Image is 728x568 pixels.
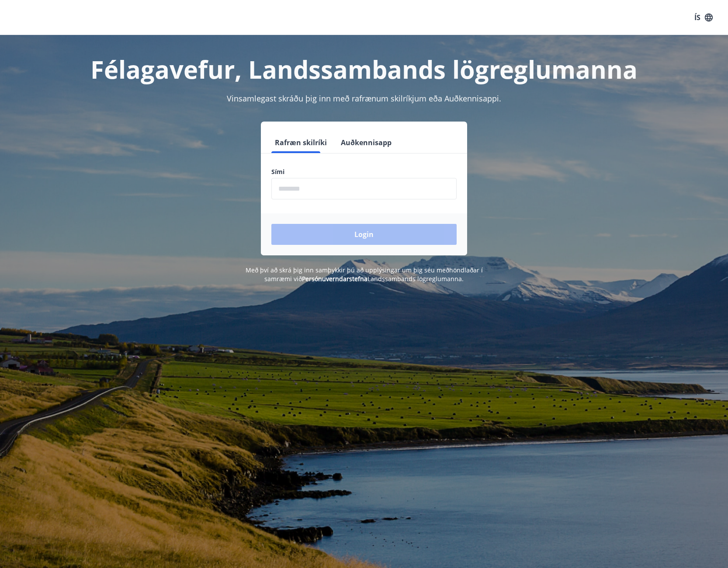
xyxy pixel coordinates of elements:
a: Persónuverndarstefna [302,275,367,283]
span: Vinsamlegast skráðu þig inn með rafrænum skilríkjum eða Auðkennisappi. [227,93,501,104]
button: ÍS [690,10,718,25]
h1: Félagavefur, Landssambands lögreglumanna [60,52,668,86]
button: Rafræn skilríki [271,132,330,153]
label: Sími [271,167,457,176]
button: Auðkennisapp [337,132,395,153]
span: Með því að skrá þig inn samþykkir þú að upplýsingar um þig séu meðhöndlaðar í samræmi við Landssa... [246,266,483,283]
